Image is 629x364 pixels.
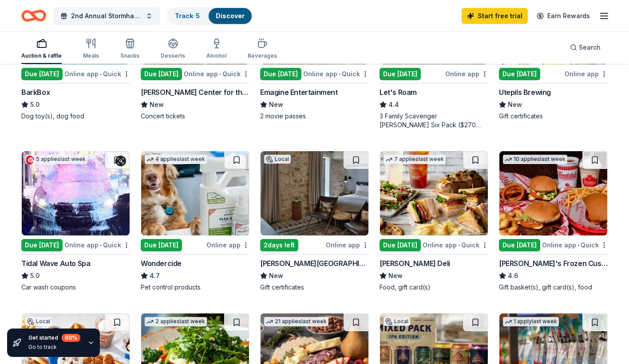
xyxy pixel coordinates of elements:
[260,283,369,292] div: Gift certificates
[248,52,277,59] div: Beverages
[141,151,249,292] a: Image for Wondercide4 applieslast weekDue [DATE]Online appWondercide4.7Pet control products
[380,239,421,251] div: Due [DATE]
[21,68,63,80] div: Due [DATE]
[141,87,249,98] div: [PERSON_NAME] Center for the Arts
[141,239,182,251] div: Due [DATE]
[161,35,185,64] button: Desserts
[64,239,130,250] div: Online app Quick
[145,317,207,326] div: 2 applies last week
[542,239,608,250] div: Online app Quick
[579,42,601,53] span: Search
[150,270,160,281] span: 4.7
[25,155,87,164] div: 5 applies last week
[260,151,369,292] a: Image for Lora HotelLocal2days leftOnline app[PERSON_NAME][GEOGRAPHIC_DATA]NewGift certificates
[206,239,249,250] div: Online app
[264,155,291,164] div: Local
[141,112,249,121] div: Concert tickets
[30,99,40,110] span: 5.0
[423,239,488,250] div: Online app Quick
[30,270,40,281] span: 5.0
[100,70,102,78] span: •
[120,52,139,59] div: Snacks
[380,283,488,292] div: Food, gift card(s)
[261,151,368,235] img: Image for Lora Hotel
[21,35,62,64] button: Auction & raffle
[339,70,340,78] span: •
[326,239,369,250] div: Online app
[578,242,579,249] span: •
[83,52,99,59] div: Meals
[21,5,46,26] a: Home
[206,35,226,64] button: Alcohol
[269,99,283,110] span: New
[21,52,62,59] div: Auction & raffle
[21,151,130,292] a: Image for Tidal Wave Auto Spa5 applieslast weekDue [DATE]Online app•QuickTidal Wave Auto Spa5.0Ca...
[22,151,130,235] img: Image for Tidal Wave Auto Spa
[21,283,130,292] div: Car wash coupons
[216,12,245,20] a: Discover
[28,334,80,342] div: Get started
[565,68,608,79] div: Online app
[499,87,551,98] div: Utepils Brewing
[150,99,164,110] span: New
[145,155,207,164] div: 4 applies last week
[380,258,450,269] div: [PERSON_NAME] Deli
[248,35,277,64] button: Beverages
[167,7,253,25] button: Track· 5Discover
[141,283,249,292] div: Pet control products
[499,151,607,235] img: Image for Freddy's Frozen Custard & Steakburgers
[303,68,369,79] div: Online app Quick
[21,258,90,269] div: Tidal Wave Auto Spa
[64,68,130,79] div: Online app Quick
[499,68,540,80] div: Due [DATE]
[380,112,488,129] div: 3 Family Scavenger [PERSON_NAME] Six Pack ($270 Value), 2 Date Night Scavenger [PERSON_NAME] Two ...
[71,11,142,21] span: 2nd Annual Stormhawkfest
[260,112,369,121] div: 2 movie passes
[380,68,421,80] div: Due [DATE]
[388,270,403,281] span: New
[141,258,182,269] div: Wondercide
[563,39,608,56] button: Search
[499,112,608,121] div: Gift certificates
[380,87,417,98] div: Let's Roam
[100,242,102,249] span: •
[53,7,160,25] button: 2nd Annual Stormhawkfest
[531,8,595,24] a: Earn Rewards
[508,99,522,110] span: New
[499,151,608,292] a: Image for Freddy's Frozen Custard & Steakburgers10 applieslast weekDue [DATE]Online app•Quick[PER...
[21,87,50,98] div: BarkBox
[462,8,528,24] a: Start free trial
[21,239,63,251] div: Due [DATE]
[380,151,488,235] img: Image for McAlister's Deli
[260,258,369,269] div: [PERSON_NAME][GEOGRAPHIC_DATA]
[384,155,446,164] div: 7 applies last week
[499,283,608,292] div: Gift basket(s), gift card(s), food
[260,87,338,98] div: Emagine Entertainment
[21,112,130,121] div: Dog toy(s), dog food
[25,317,52,326] div: Local
[175,12,200,20] a: Track· 5
[83,35,99,64] button: Meals
[161,52,185,59] div: Desserts
[499,258,608,269] div: [PERSON_NAME]'s Frozen Custard & Steakburgers
[260,68,301,80] div: Due [DATE]
[141,151,249,235] img: Image for Wondercide
[503,155,567,164] div: 10 applies last week
[141,68,182,80] div: Due [DATE]
[62,334,80,342] div: 60 %
[184,68,249,79] div: Online app Quick
[458,242,460,249] span: •
[380,151,488,292] a: Image for McAlister's Deli7 applieslast weekDue [DATE]Online app•Quick[PERSON_NAME] DeliNewFood, ...
[219,70,221,78] span: •
[508,270,518,281] span: 4.6
[206,52,226,59] div: Alcohol
[445,68,488,79] div: Online app
[264,317,328,326] div: 21 applies last week
[503,317,559,326] div: 1 apply last week
[388,99,399,110] span: 4.4
[384,317,410,326] div: Local
[28,344,80,351] div: Go to track
[260,239,298,251] div: 2 days left
[269,270,283,281] span: New
[499,239,540,251] div: Due [DATE]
